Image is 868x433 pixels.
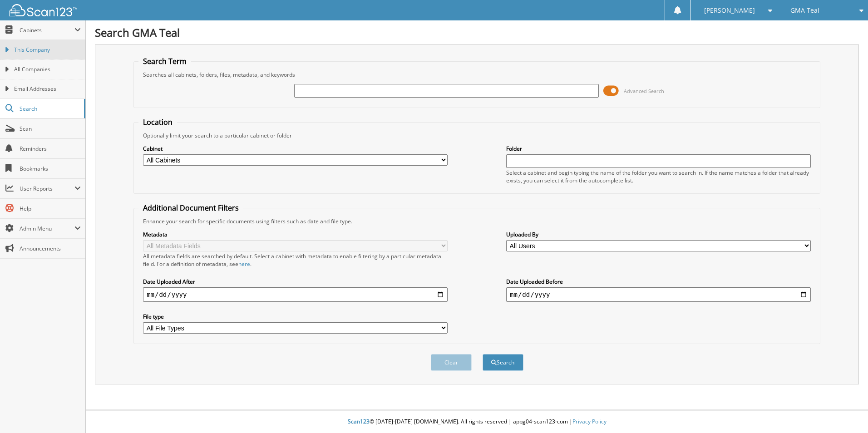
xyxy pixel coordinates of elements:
[704,8,755,13] span: [PERSON_NAME]
[20,205,81,212] span: Help
[143,287,448,302] input: start
[483,354,523,371] button: Search
[348,418,370,425] span: Scan123
[143,278,448,285] label: Date Uploaded After
[143,145,448,153] label: Cabinet
[20,26,74,34] span: Cabinets
[238,260,250,268] a: here
[14,65,81,74] span: All Companies
[790,8,819,13] span: GMA Teal
[20,105,79,113] span: Search
[14,85,81,93] span: Email Addresses
[9,4,77,16] img: scan123-logo-white.svg
[823,389,868,433] iframe: Chat Widget
[506,231,811,238] label: Uploaded By
[431,354,472,371] button: Clear
[95,25,859,40] h1: Search GMA Teal
[624,88,664,94] span: Advanced Search
[143,313,448,320] label: File type
[143,252,448,268] div: All metadata fields are searched by default. Select a cabinet with metadata to enable filtering b...
[138,117,177,127] legend: Location
[14,46,81,54] span: This Company
[506,145,811,153] label: Folder
[20,145,81,153] span: Reminders
[138,217,815,225] div: Enhance your search for specific documents using filters such as date and file type.
[86,411,868,433] div: © [DATE]-[DATE] [DOMAIN_NAME]. All rights reserved | appg04-scan123-com |
[138,203,243,213] legend: Additional Document Filters
[143,231,448,238] label: Metadata
[506,278,811,285] label: Date Uploaded Before
[20,245,81,252] span: Announcements
[506,169,811,184] div: Select a cabinet and begin typing the name of the folder you want to search in. If the name match...
[138,56,191,66] legend: Search Term
[138,71,815,79] div: Searches all cabinets, folders, files, metadata, and keywords
[20,165,81,172] span: Bookmarks
[506,287,811,302] input: end
[138,132,815,139] div: Optionally limit your search to a particular cabinet or folder
[572,418,607,425] a: Privacy Policy
[20,225,74,232] span: Admin Menu
[20,185,74,192] span: User Reports
[20,125,81,133] span: Scan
